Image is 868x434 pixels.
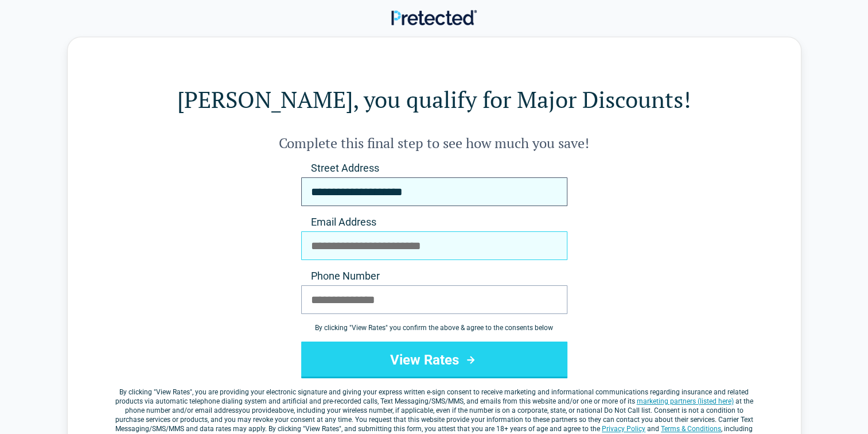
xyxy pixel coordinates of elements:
div: By clicking " View Rates " you confirm the above & agree to the consents below [301,323,567,332]
a: Privacy Policy [602,425,645,433]
h1: [PERSON_NAME], you qualify for Major Discounts! [114,83,755,115]
label: Phone Number [301,269,567,283]
button: View Rates [301,342,567,378]
span: View Rates [156,388,190,396]
h2: Complete this final step to see how much you save! [114,134,755,152]
label: Street Address [301,161,567,175]
label: Email Address [301,215,567,229]
a: Terms & Conditions [661,425,721,433]
a: marketing partners (listed here) [637,397,734,405]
